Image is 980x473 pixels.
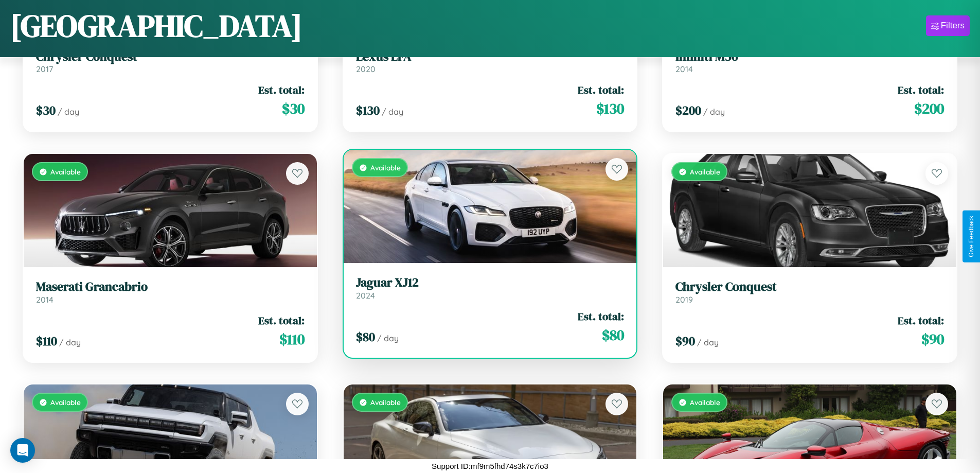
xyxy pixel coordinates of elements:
[697,337,719,347] span: / day
[675,49,944,75] a: Infiniti M562014
[356,275,625,290] h3: Jaguar XJ12
[377,333,399,343] span: / day
[356,102,380,119] span: $ 130
[675,279,944,305] a: Chrysler Conquest2019
[382,107,403,117] span: / day
[258,313,305,328] span: Est. total:
[50,167,81,176] span: Available
[898,313,944,328] span: Est. total:
[356,275,625,301] a: Jaguar XJ122024
[282,98,305,119] span: $ 30
[941,21,965,31] div: Filters
[703,107,725,117] span: / day
[279,329,305,349] span: $ 110
[675,294,693,305] span: 2019
[596,98,624,119] span: $ 130
[36,332,57,349] span: $ 110
[578,82,624,97] span: Est. total:
[58,107,79,117] span: / day
[370,163,401,172] span: Available
[36,102,56,119] span: $ 30
[675,64,693,74] span: 2014
[36,64,53,74] span: 2017
[36,279,305,305] a: Maserati Grancabrio2014
[926,15,970,36] button: Filters
[356,328,375,345] span: $ 80
[690,167,720,176] span: Available
[10,438,35,463] div: Open Intercom Messenger
[10,5,302,47] h1: [GEOGRAPHIC_DATA]
[675,102,701,119] span: $ 200
[675,279,944,294] h3: Chrysler Conquest
[690,398,720,407] span: Available
[36,49,305,75] a: Chrysler Conquest2017
[578,309,624,324] span: Est. total:
[370,398,401,407] span: Available
[356,49,625,75] a: Lexus LFA2020
[356,64,376,74] span: 2020
[36,279,305,294] h3: Maserati Grancabrio
[968,216,975,257] div: Give Feedback
[914,98,944,119] span: $ 200
[50,398,81,407] span: Available
[36,294,54,305] span: 2014
[432,459,548,473] p: Support ID: mf9m5fhd74s3k7c7io3
[59,337,81,347] span: / day
[356,290,375,301] span: 2024
[675,332,695,349] span: $ 90
[898,82,944,97] span: Est. total:
[602,325,624,345] span: $ 80
[921,329,944,349] span: $ 90
[258,82,305,97] span: Est. total:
